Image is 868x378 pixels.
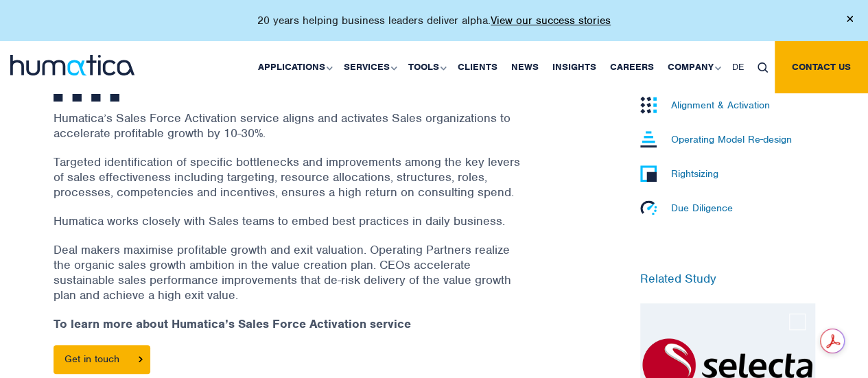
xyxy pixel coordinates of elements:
a: Services [337,41,401,93]
a: Contact us [775,41,868,93]
a: Insights [546,41,603,93]
p: Deal makers maximise profitable growth and exit valuation. Operating Partners realize the organic... [54,242,520,303]
img: Alignment & Activation [640,96,657,113]
p: Rightsizing [671,167,718,180]
a: Careers [603,41,661,93]
a: Company [661,41,725,93]
a: Tools [401,41,451,93]
a: View our success stories [491,14,611,27]
p: Operating Model Re-design [671,133,792,145]
a: Applications [251,41,337,93]
span: DE [732,61,744,73]
p: 20 years helping business leaders deliver alpha. [257,14,611,27]
p: Targeted identification of specific bottlenecks and improvements among the key levers of sales ef... [54,154,520,200]
a: Get in touch [54,345,150,374]
img: logo [10,55,134,75]
a: DE [725,41,751,93]
p: Humatica works closely with Sales teams to embed best practices in daily business. [54,213,520,228]
img: arrowicon [139,356,143,362]
img: Rightsizing [640,165,657,182]
img: Operating Model Re-design [640,131,657,147]
h6: Related Study [640,272,815,287]
img: Due Diligence [640,200,657,215]
a: News [504,41,546,93]
p: Humatica’s Sales Force Activation service aligns and activates Sales organizations to accelerate ... [54,110,520,141]
p: Alignment & Activation [671,99,770,111]
strong: To learn more about Humatica’s Sales Force Activation service [54,316,411,331]
p: Due Diligence [671,202,733,214]
img: search_icon [758,62,768,73]
a: Clients [451,41,504,93]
